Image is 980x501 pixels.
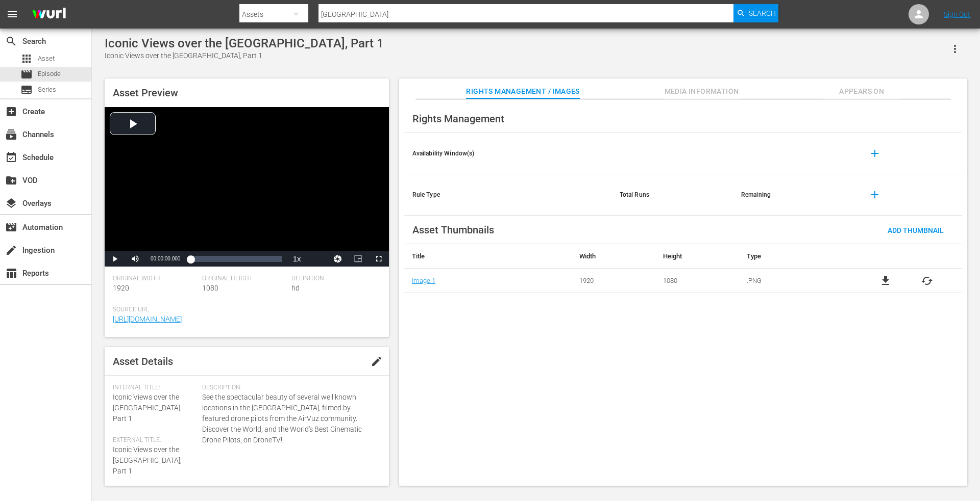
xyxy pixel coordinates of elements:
[5,35,17,47] span: Search
[655,244,739,269] th: Height
[412,224,494,236] span: Asset Thumbnails
[879,221,952,239] button: Add Thumbnail
[105,107,389,267] div: Video Player
[125,251,145,267] button: Mute
[5,267,17,279] span: Reports
[105,50,384,61] div: Iconic Views over the [GEOGRAPHIC_DATA], Part 1
[105,36,384,50] div: Iconic Views over the [GEOGRAPHIC_DATA], Part 1
[733,4,778,22] button: Search
[5,197,17,209] span: Overlays
[412,113,504,125] span: Rights Management
[202,384,376,392] span: Description:
[5,221,17,233] span: Automation
[291,284,300,292] span: hd
[879,226,952,234] span: Add Thumbnail
[287,251,307,267] button: Playback Rate
[202,392,376,445] span: See the spectacular beauty of several well known locations in the [GEOGRAPHIC_DATA], filmed by fe...
[739,244,851,269] th: Type
[863,141,887,166] button: add
[921,275,933,287] button: cached
[113,275,197,283] span: Original Width
[113,384,197,392] span: Internal Title:
[371,355,383,367] span: edit
[328,251,348,267] button: Jump To Time
[412,277,435,284] a: Image 1
[404,174,611,216] th: Rule Type
[113,393,182,423] span: Iconic Views over the [GEOGRAPHIC_DATA], Part 1
[739,269,851,293] td: .PNG
[190,256,281,262] div: Progress Bar
[113,87,178,99] span: Asset Preview
[879,275,892,287] a: file_download
[404,244,572,269] th: Title
[20,84,33,96] span: Series
[869,147,881,160] span: add
[202,284,218,292] span: 1080
[364,349,389,374] button: edit
[572,269,655,293] td: 1920
[202,275,286,283] span: Original Height
[113,284,129,292] span: 1920
[20,52,33,65] span: Asset
[38,54,55,64] span: Asset
[6,8,18,20] span: menu
[749,4,776,22] span: Search
[38,85,56,95] span: Series
[151,256,180,261] span: 00:00:00.000
[944,10,970,18] a: Sign Out
[20,68,33,81] span: Episode
[24,3,73,27] img: ans4CAIJ8jUAAAAAAAAAAAAAAAAAAAAAAAAgQb4GAAAAAAAAAAAAAAAAAAAAAAAAJMjXAAAAAAAAAAAAAAAAAAAAAAAAgAT5G...
[5,174,17,187] span: VOD
[113,445,182,475] span: Iconic Views over the [GEOGRAPHIC_DATA], Part 1
[733,174,854,216] th: Remaining
[105,251,125,267] button: Play
[655,269,739,293] td: 1080
[369,251,389,267] button: Fullscreen
[113,355,173,367] span: Asset Details
[572,244,655,269] th: Width
[113,315,182,323] a: [URL][DOMAIN_NAME]
[113,436,197,444] span: External Title:
[466,85,579,98] span: Rights Management / Images
[291,275,376,283] span: Definition
[404,133,611,174] th: Availability Window(s)
[869,189,881,201] span: add
[611,174,733,216] th: Total Runs
[5,244,17,256] span: Ingestion
[38,69,61,79] span: Episode
[823,85,900,98] span: Appears On
[348,251,369,267] button: Picture-in-Picture
[5,128,17,141] span: Channels
[5,151,17,164] span: Schedule
[113,306,376,314] span: Source Url
[664,85,740,98] span: Media Information
[863,182,887,207] button: add
[5,106,17,118] span: Create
